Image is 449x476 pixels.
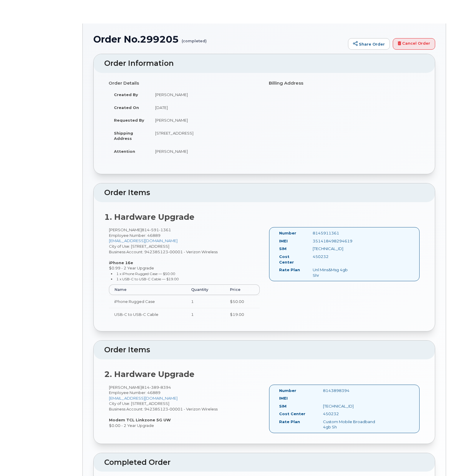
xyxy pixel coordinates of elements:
[109,396,178,400] a: [EMAIL_ADDRESS][DOMAIN_NAME]
[109,284,186,295] th: Name
[116,271,175,276] small: 1 x iPhone Rugged Case — $50.00
[109,260,133,265] strong: iPhone 16e
[319,419,380,430] div: Custom Mobile Broadband 4gb Sh
[279,411,305,417] label: Cost Center
[308,238,355,244] div: 351418498294619
[114,105,139,110] strong: Created On
[393,38,435,50] a: Cancel Order
[348,38,390,50] a: Share Order
[159,385,171,390] span: 8394
[279,419,300,425] label: Rate Plan
[182,34,207,43] small: (completed)
[269,81,420,86] h4: Billing Address
[104,227,264,326] div: [PERSON_NAME] City of Use: [STREET_ADDRESS] Business Account: 942385123-00001 - Verizon Wireless ...
[150,145,260,158] td: [PERSON_NAME]
[109,81,260,86] h4: Order Details
[109,308,186,321] td: USB-C to USB-C Cable
[109,390,160,395] span: Employee Number: 46889
[142,227,171,232] span: 814
[308,254,355,259] div: 450232
[319,411,380,417] div: 450232
[104,189,424,197] h2: Order Items
[319,388,380,393] div: 8143898394
[225,295,259,308] td: $50.00
[279,246,286,252] label: SIM
[279,403,286,409] label: SIM
[104,212,194,222] strong: 1. Hardware Upgrade
[114,118,144,123] strong: Requested By
[150,385,159,390] span: 389
[186,308,225,321] td: 1
[93,34,345,44] h1: Order No.299205
[225,308,259,321] td: $19.00
[319,403,380,409] div: [TECHNICAL_ID]
[225,284,259,295] th: Price
[308,246,355,252] div: [TECHNICAL_ID]
[279,395,288,401] label: IMEI
[109,418,171,422] strong: Modem TCL Linkzone 5G UW
[114,131,133,141] strong: Shipping Address
[114,92,138,97] strong: Created By
[150,114,260,127] td: [PERSON_NAME]
[159,227,171,232] span: 1361
[104,59,424,68] h2: Order Information
[109,233,160,238] span: Employee Number: 46889
[150,227,159,232] span: 591
[114,149,135,154] strong: Attention
[186,284,225,295] th: Quantity
[116,277,179,281] small: 1 x USB-C to USB-C Cable — $19.00
[308,230,355,236] div: 8145911361
[104,346,424,354] h2: Order Items
[279,254,304,265] label: Cost Center
[279,230,296,236] label: Number
[109,238,178,243] a: [EMAIL_ADDRESS][DOMAIN_NAME]
[186,295,225,308] td: 1
[150,127,260,145] td: [STREET_ADDRESS]
[279,388,296,393] label: Number
[308,267,355,278] div: Unl Mins&Msg 4gb Shr
[279,267,300,273] label: Rate Plan
[104,385,264,428] div: [PERSON_NAME] City of Use: [STREET_ADDRESS] Business Account: 942385123-00001 - Verizon Wireless ...
[104,458,424,467] h2: Completed Order
[104,369,194,379] strong: 2. Hardware Upgrade
[150,101,260,114] td: [DATE]
[142,385,171,390] span: 814
[109,295,186,308] td: iPhone Rugged Case
[279,238,288,244] label: IMEI
[150,88,260,101] td: [PERSON_NAME]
